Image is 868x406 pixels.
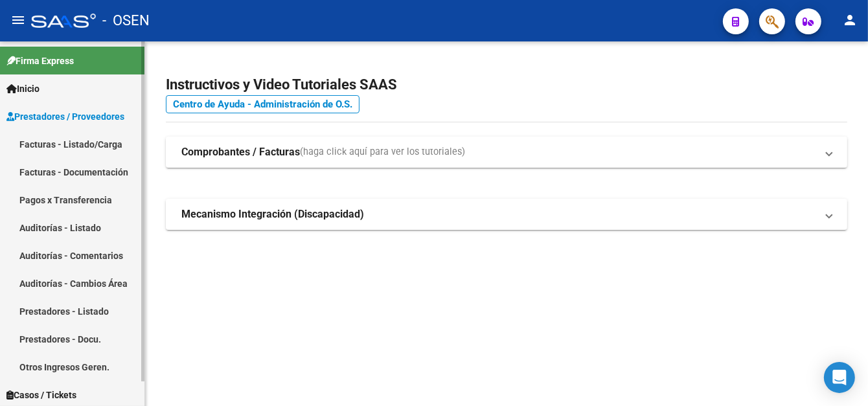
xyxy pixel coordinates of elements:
mat-expansion-panel-header: Mecanismo Integración (Discapacidad) [166,199,847,230]
span: (haga click aquí para ver los tutoriales) [300,145,465,159]
h2: Instructivos y Video Tutoriales SAAS [166,73,847,97]
a: Centro de Ayuda - Administración de O.S. [166,95,360,113]
mat-icon: person [842,12,858,28]
span: Prestadores / Proveedores [6,109,124,124]
div: Open Intercom Messenger [824,362,855,393]
span: Firma Express [6,54,74,68]
span: Casos / Tickets [6,388,76,402]
strong: Mecanismo Integración (Discapacidad) [181,207,364,221]
strong: Comprobantes / Facturas [181,145,300,159]
span: - OSEN [102,6,150,35]
span: Inicio [6,82,40,96]
mat-expansion-panel-header: Comprobantes / Facturas(haga click aquí para ver los tutoriales) [166,137,847,168]
mat-icon: menu [10,12,26,28]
